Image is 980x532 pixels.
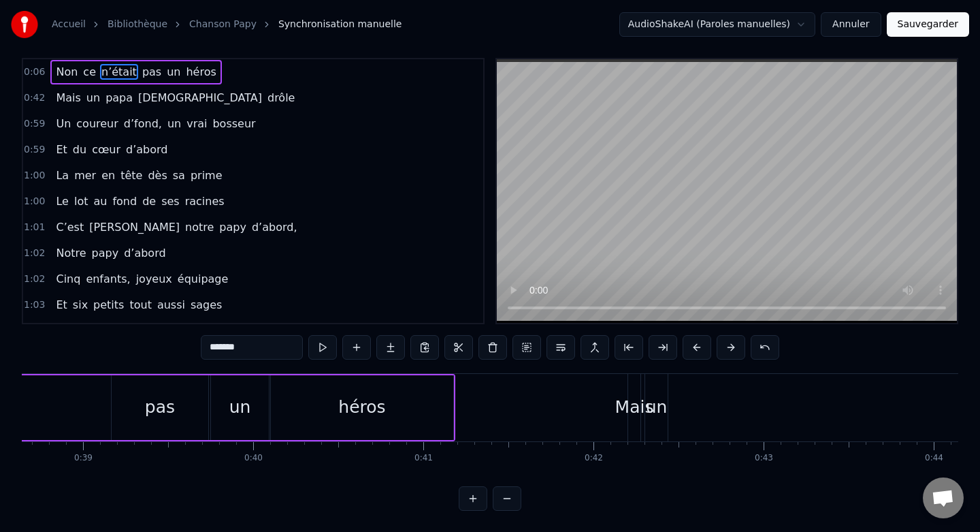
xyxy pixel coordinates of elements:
span: papy [218,219,248,235]
span: bosseur [211,116,257,131]
span: C’est [54,219,85,235]
span: notre [184,219,215,235]
span: un [166,116,182,131]
div: un [646,394,668,420]
span: un [85,90,101,106]
span: La [54,168,70,183]
div: héros [338,394,385,420]
span: tête [119,168,144,183]
span: Cinq [54,271,82,287]
span: Mais [54,90,82,106]
button: Annuler [821,12,881,37]
div: 0:40 [244,453,263,464]
span: drôle [266,90,296,106]
span: équipage [176,271,230,287]
div: un [229,394,251,420]
span: d’abord [122,245,167,261]
span: 1:02 [24,247,45,260]
span: n’était [100,64,138,80]
span: six [71,297,89,313]
span: papa [104,90,134,106]
span: joyeux [135,271,174,287]
span: sa [171,168,186,183]
img: youka [11,11,38,38]
a: Bibliothèque [108,18,167,31]
span: 0:59 [24,143,45,157]
div: Ouvrir le chat [923,478,964,518]
span: aussi [156,297,186,313]
span: 1:00 [24,169,45,183]
span: un [165,64,182,80]
span: ce [82,64,97,80]
span: papy [91,245,120,261]
div: Mais [615,394,654,420]
span: enfants, [84,271,131,287]
span: pas [141,64,163,80]
div: 0:39 [74,453,93,464]
span: 0:59 [24,117,45,131]
a: Accueil [52,18,86,31]
div: 0:44 [925,453,943,464]
span: ses [160,193,181,209]
span: du [71,142,88,157]
div: pas [145,394,175,420]
a: Chanson Papy [189,18,257,31]
span: d’fond, [122,116,163,131]
span: coureur [75,116,120,131]
span: Notre [54,245,87,261]
span: 0:42 [24,91,45,105]
span: [DEMOGRAPHIC_DATA] [137,90,263,106]
span: d’abord, [250,219,299,235]
span: [PERSON_NAME] [88,219,181,235]
span: de [141,193,157,209]
span: Synchronisation manuelle [278,18,402,31]
span: 1:01 [24,221,45,234]
div: 0:42 [585,453,603,464]
span: petits [92,297,125,313]
span: 1:02 [24,272,45,286]
div: 0:43 [755,453,773,464]
span: Le [54,193,69,209]
div: 0:41 [414,453,433,464]
span: sages [189,297,223,313]
span: cœur [91,142,122,157]
span: vrai [185,116,208,131]
span: prime [189,168,224,183]
span: 1:00 [24,195,45,208]
span: Non [54,64,79,80]
span: d’abord [125,142,169,157]
span: en [100,168,116,183]
span: Un [54,116,72,131]
span: mer [73,168,97,183]
button: Sauvegarder [887,12,969,37]
span: fond [111,193,138,209]
span: 0:06 [24,65,45,79]
nav: breadcrumb [52,18,402,31]
span: dès [146,168,168,183]
span: Et [54,142,68,157]
span: au [92,193,108,209]
span: tout [128,297,152,313]
span: racines [184,193,226,209]
span: héros [184,64,217,80]
span: lot [73,193,90,209]
span: Et [54,297,68,313]
span: 1:03 [24,298,45,312]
